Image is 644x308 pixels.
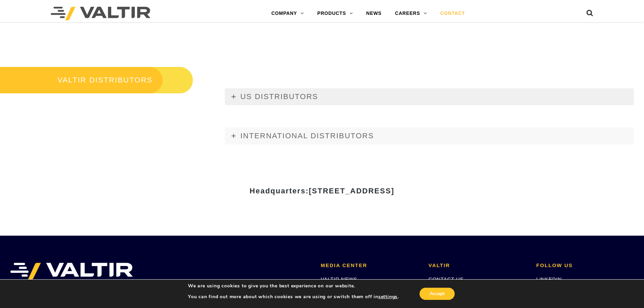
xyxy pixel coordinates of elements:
span: [STREET_ADDRESS] [309,187,394,195]
a: COMPANY [265,7,311,20]
img: VALTIR [10,263,133,280]
img: Valtir [51,7,150,20]
h2: MEDIA CENTER [321,263,419,268]
button: Accept [420,288,455,300]
a: PRODUCTS [311,7,360,20]
a: CAREERS [388,7,434,20]
p: We are using cookies to give you the best experience on our website. [188,283,399,289]
a: US DISTRIBUTORS [225,88,634,105]
h2: VALTIR [429,263,526,268]
h2: FOLLOW US [536,263,634,268]
p: You can find out more about which cookies we are using or switch them off in . [188,294,399,300]
span: US DISTRIBUTORS [240,92,318,101]
a: LINKEDIN [536,276,562,282]
span: INTERNATIONAL DISTRIBUTORS [240,132,374,140]
button: settings [378,294,398,300]
a: CONTACT US [429,276,464,282]
a: INTERNATIONAL DISTRIBUTORS [225,127,634,144]
a: CONTACT [433,7,472,20]
a: VALTIR NEWS [321,276,357,282]
a: NEWS [359,7,388,20]
strong: Headquarters: [249,187,394,195]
